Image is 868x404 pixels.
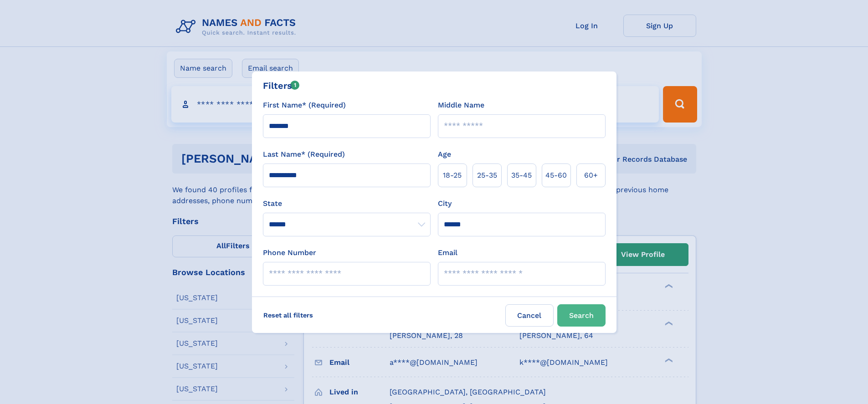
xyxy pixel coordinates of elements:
[584,170,598,181] span: 60+
[263,79,300,92] div: Filters
[557,304,606,327] button: Search
[545,170,567,181] span: 45‑60
[263,247,316,258] label: Phone Number
[263,198,431,209] label: State
[257,304,319,326] label: Reset all filters
[438,198,452,209] label: City
[263,100,346,111] label: First Name* (Required)
[443,170,462,181] span: 18‑25
[438,100,484,111] label: Middle Name
[438,247,457,258] label: Email
[263,149,345,160] label: Last Name* (Required)
[438,149,451,160] label: Age
[505,304,554,327] label: Cancel
[511,170,532,181] span: 35‑45
[477,170,497,181] span: 25‑35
